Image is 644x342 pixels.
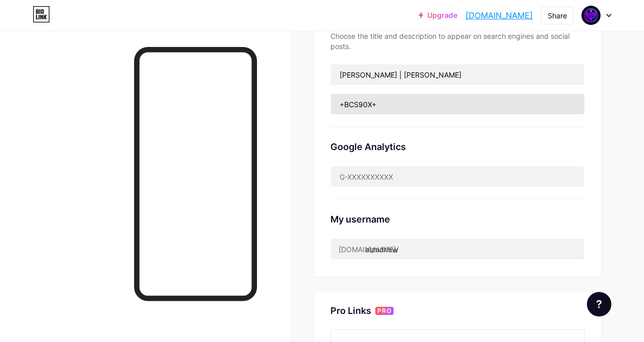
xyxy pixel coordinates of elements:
[377,307,392,315] span: PRO
[330,212,585,226] div: My username
[331,166,584,187] input: G-XXXXXXXXXX
[330,140,585,154] div: Google Analytics
[331,239,584,259] input: username
[331,94,584,114] input: Description (max 160 chars)
[330,305,371,317] div: Pro Links
[548,10,567,21] div: Share
[330,31,585,52] div: Choose the title and description to appear on search engines and social posts.
[331,64,584,85] input: Title
[581,6,601,25] img: Allam Prock
[419,11,457,19] a: Upgrade
[339,244,399,255] div: [DOMAIN_NAME]/
[466,9,533,21] a: [DOMAIN_NAME]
